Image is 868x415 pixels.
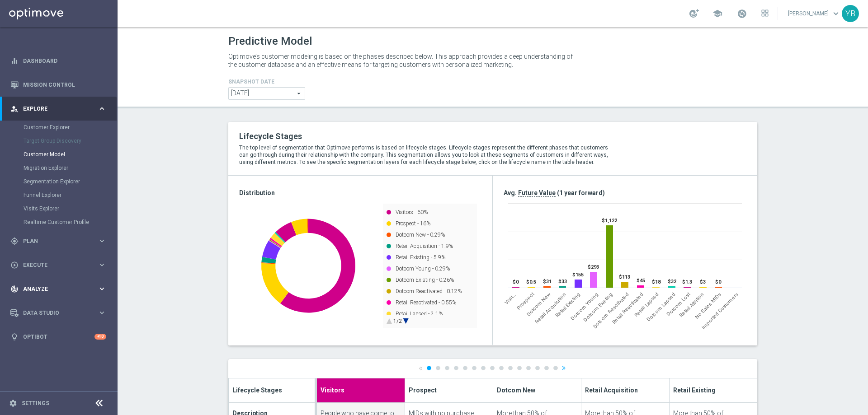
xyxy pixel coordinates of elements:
[508,366,513,370] a: 10
[10,285,98,293] div: Analyze
[10,81,107,89] button: Mission Control
[98,104,106,113] i: keyboard_arrow_right
[517,366,522,370] a: 11
[98,308,106,317] i: keyboard_arrow_right
[228,79,305,85] h4: Snapshot Date
[24,134,117,148] div: Target Group Discovery
[526,366,531,370] a: 12
[715,279,722,285] text: $0
[10,105,98,113] div: Explore
[10,285,19,293] i: track_changes
[668,279,676,284] text: $32
[490,366,495,370] a: 8
[10,105,19,113] i: person_search
[503,291,518,306] span: Visitors
[23,106,98,112] span: Explore
[94,334,106,340] div: +10
[23,262,98,268] span: Execute
[393,318,402,324] text: 1/2
[10,309,98,317] div: Data Studio
[463,366,467,370] a: 5
[228,52,576,69] p: Optimove’s customer modeling is based on the phases described below. This approach provides a dee...
[497,385,535,394] span: Dotcom New
[787,7,842,20] a: [PERSON_NAME]keyboard_arrow_down
[10,325,106,349] div: Optibot
[518,189,556,197] span: Future Value
[10,261,107,269] div: play_circle_outline Execute keyboard_arrow_right
[516,291,536,311] span: Prospect
[396,299,456,306] text: Retail Reactivated - 0.55%
[396,311,443,317] text: Retail Lapsed - 2.1%
[321,385,344,394] span: Visitors
[427,366,431,370] a: 1
[22,401,49,406] a: Settings
[23,325,94,349] a: Optibot
[588,264,599,270] text: $293
[10,261,19,269] i: play_circle_outline
[396,232,445,238] text: Dotcom New - 0.29%
[10,237,19,245] i: gps_fixed
[24,219,94,226] a: Realtime Customer Profile
[10,309,107,317] button: Data Studio keyboard_arrow_right
[396,266,450,272] text: Dotcom Young - 0.29%
[646,291,677,322] span: Dotcom Lapsed
[842,5,859,22] div: YB
[24,188,117,202] div: Funnel Explorer
[602,218,617,224] text: $1,122
[557,189,605,196] span: (1 year forward)
[24,215,117,229] div: Realtime Customer Profile
[98,284,106,293] i: keyboard_arrow_right
[23,238,98,244] span: Plan
[396,288,462,294] text: Dotcom Reactivated - 0.12%
[409,385,437,394] span: Prospect
[472,366,476,370] a: 6
[419,365,423,371] a: «
[534,291,567,325] span: Retail Acquisition
[239,131,616,142] h2: Lifecycle Stages
[543,279,552,284] text: $31
[98,261,106,269] i: keyboard_arrow_right
[831,9,841,19] span: keyboard_arrow_down
[673,385,716,394] span: Retail Existing
[396,254,445,261] text: Retail Existing - 5.9%
[701,291,740,331] span: Imported Customers
[98,237,106,245] i: keyboard_arrow_right
[10,237,98,245] div: Plan
[572,272,584,278] text: $155
[700,279,706,285] text: $3
[10,285,107,293] button: track_changes Analyze keyboard_arrow_right
[558,279,567,284] text: $33
[570,291,599,321] span: Dotcom Young
[652,279,661,285] text: $18
[24,121,117,134] div: Customer Explorer
[665,291,691,317] span: Dotcom Lost
[481,366,486,370] a: 7
[10,57,19,65] i: equalizer
[232,385,282,394] span: Lifecycle Stages
[239,189,481,197] h3: Distribution
[436,366,440,370] a: 2
[24,178,94,185] a: Segmentation Explorer
[526,279,536,285] text: $0.5
[592,291,631,330] span: Dotcom Reactivated
[23,73,106,97] a: Mission Control
[525,291,552,317] span: Dotcom New
[396,220,430,227] text: Prospect - 16%
[23,286,98,292] span: Analyze
[553,366,558,370] a: 15
[23,49,106,73] a: Dashboard
[10,333,19,341] i: lightbulb
[239,144,616,166] p: The top level of segmentation that Optimove performs is based on lifecycle stages. Lifecycle stag...
[445,366,449,370] a: 3
[24,124,94,131] a: Customer Explorer
[24,151,94,158] a: Customer Model
[23,310,98,316] span: Data Studio
[637,278,645,284] text: $45
[24,148,117,161] div: Customer Model
[513,279,519,285] text: $0
[694,291,723,320] span: No Sales MIDs
[544,366,549,370] a: 14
